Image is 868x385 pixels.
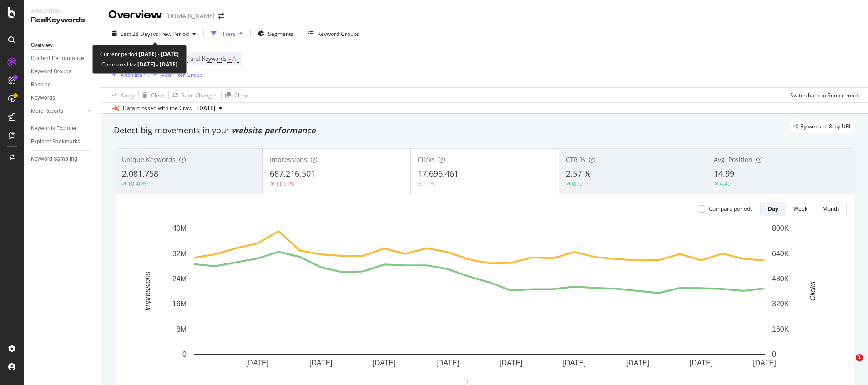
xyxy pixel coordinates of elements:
[169,88,217,102] button: Save Changes
[108,7,162,23] div: Overview
[276,180,294,187] div: 11.91%
[837,354,859,376] iframe: Intercom live chat
[31,93,94,103] a: Keywords
[31,7,93,15] div: Analytics
[139,50,179,58] b: [DATE] - [DATE]
[318,30,359,38] div: Keyword Groups
[172,224,187,232] text: 40M
[108,69,145,80] button: Add Filter
[772,350,776,358] text: 0
[218,13,224,19] div: arrow-right-arrow-left
[207,26,247,41] button: Filters
[270,168,315,179] span: 687,216,501
[436,359,459,367] text: [DATE]
[572,180,583,187] div: 0.19
[772,275,789,283] text: 480K
[563,359,585,367] text: [DATE]
[108,26,200,41] button: Last 28 DaysvsPrev. Period
[714,155,752,164] span: Avg. Position
[31,137,94,147] a: Explorer Bookmarks
[31,41,53,50] div: Overview
[753,359,776,367] text: [DATE]
[144,272,151,311] text: Impressions
[194,103,226,114] button: [DATE]
[787,88,861,102] button: Switch back to Simple mode
[220,30,236,38] div: Filters
[128,180,146,187] div: 10.46%
[772,300,789,308] text: 320K
[31,54,84,63] div: Content Performance
[254,26,297,41] button: Segments
[709,205,753,213] div: Compare periods
[31,154,77,164] div: Keyword Sampling
[823,205,839,213] div: Month
[500,359,522,367] text: [DATE]
[423,180,435,188] div: 4.7%
[31,137,80,147] div: Explorer Bookmarks
[122,223,836,381] svg: A chart.
[166,11,215,20] div: [DOMAIN_NAME]
[31,154,94,164] a: Keyword Sampling
[786,202,815,216] button: Week
[31,41,94,50] a: Overview
[809,282,817,301] text: Clicks
[464,378,471,385] div: 1
[139,88,165,102] button: Clear
[772,325,789,333] text: 160K
[100,49,179,59] div: Current period:
[108,88,135,102] button: Apply
[190,55,200,62] span: and
[690,359,712,367] text: [DATE]
[790,120,855,133] div: legacy label
[153,30,189,38] span: vs Prev. Period
[418,168,459,179] span: 17,696,461
[31,106,63,116] div: More Reports
[246,359,269,367] text: [DATE]
[815,202,847,216] button: Month
[790,91,861,99] div: Switch back to Simple mode
[172,249,187,257] text: 32M
[720,180,731,187] div: 4.49
[760,202,786,216] button: Day
[31,124,76,133] div: Keywords Explorer
[31,124,94,133] a: Keywords Explorer
[768,205,778,213] div: Day
[234,91,249,99] div: Clone
[31,93,55,103] div: Keywords
[232,52,239,65] span: All
[305,26,363,41] button: Keyword Groups
[151,91,165,99] div: Clear
[418,183,421,186] img: Equal
[566,168,591,179] span: 2.57 %
[772,249,789,257] text: 640K
[149,69,202,80] button: Add Filter Group
[714,168,734,179] span: 14.99
[268,30,293,38] span: Segments
[121,30,153,38] span: Last 28 Days
[31,54,94,63] a: Content Performance
[202,55,227,62] span: Keywords
[800,124,852,129] span: By website & by URL
[222,88,249,102] button: Clone
[270,155,307,164] span: Impressions
[172,275,187,283] text: 24M
[626,359,649,367] text: [DATE]
[793,205,807,213] div: Week
[772,224,789,232] text: 800K
[161,71,202,79] div: Add Filter Group
[182,350,187,358] text: 0
[856,354,863,361] span: 1
[182,91,217,99] div: Save Changes
[31,15,93,25] div: RealKeywords
[309,359,332,367] text: [DATE]
[31,67,71,76] div: Keyword Groups
[122,168,158,179] span: 2,081,758
[121,71,145,79] div: Add Filter
[31,80,94,90] a: Ranking
[31,80,51,90] div: Ranking
[121,91,135,99] div: Apply
[418,155,435,164] span: Clicks
[566,155,585,164] span: CTR %
[31,106,85,116] a: More Reports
